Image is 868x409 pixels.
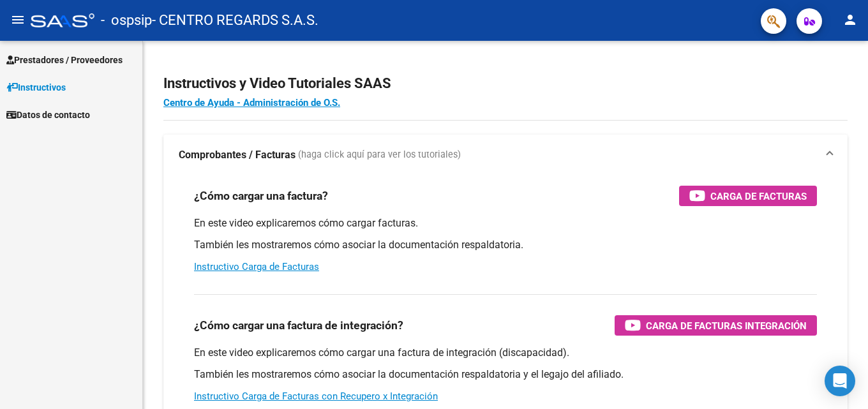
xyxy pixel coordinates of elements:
span: Datos de contacto [6,108,90,122]
h3: ¿Cómo cargar una factura? [194,187,328,205]
span: Carga de Facturas Integración [646,318,807,334]
span: Instructivos [6,80,66,94]
strong: Comprobantes / Facturas [179,148,296,162]
a: Centro de Ayuda - Administración de O.S. [163,97,340,108]
p: También les mostraremos cómo asociar la documentación respaldatoria. [194,238,817,252]
span: (haga click aquí para ver los tutoriales) [298,148,461,162]
mat-icon: menu [10,12,26,27]
mat-expansion-panel-header: Comprobantes / Facturas (haga click aquí para ver los tutoriales) [163,135,848,175]
p: También les mostraremos cómo asociar la documentación respaldatoria y el legajo del afiliado. [194,368,817,382]
mat-icon: person [842,12,858,27]
button: Carga de Facturas Integración [615,315,817,336]
span: Carga de Facturas [710,188,807,204]
span: - ospsip [101,6,152,34]
span: Prestadores / Proveedores [6,53,123,67]
p: En este video explicaremos cómo cargar facturas. [194,216,817,230]
h3: ¿Cómo cargar una factura de integración? [194,316,403,334]
span: - CENTRO REGARDS S.A.S. [152,6,318,34]
a: Instructivo Carga de Facturas [194,261,319,272]
h2: Instructivos y Video Tutoriales SAAS [163,71,848,96]
button: Carga de Facturas [679,186,817,206]
p: En este video explicaremos cómo cargar una factura de integración (discapacidad). [194,346,817,360]
a: Instructivo Carga de Facturas con Recupero x Integración [194,390,438,402]
div: Open Intercom Messenger [825,366,855,396]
